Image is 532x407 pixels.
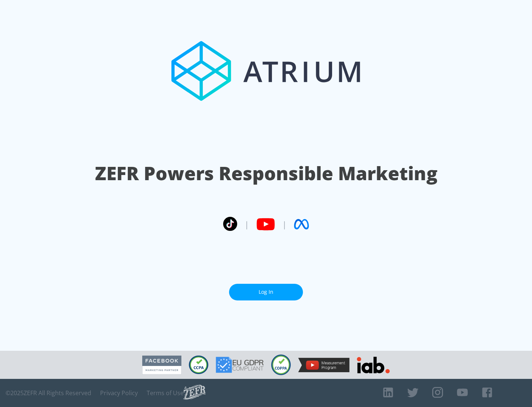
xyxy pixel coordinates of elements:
a: Log In [229,284,303,300]
img: YouTube Measurement Program [298,358,349,372]
span: | [245,219,249,230]
span: | [282,219,287,230]
a: Terms of Use [147,389,184,397]
img: IAB [357,357,390,373]
a: Privacy Policy [100,389,138,397]
img: COPPA Compliant [271,354,291,375]
img: CCPA Compliant [189,356,208,374]
img: Facebook Marketing Partner [142,356,181,374]
img: GDPR Compliant [216,357,264,373]
span: © 2025 ZEFR All Rights Reserved [6,389,91,397]
h1: ZEFR Powers Responsible Marketing [95,161,437,186]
